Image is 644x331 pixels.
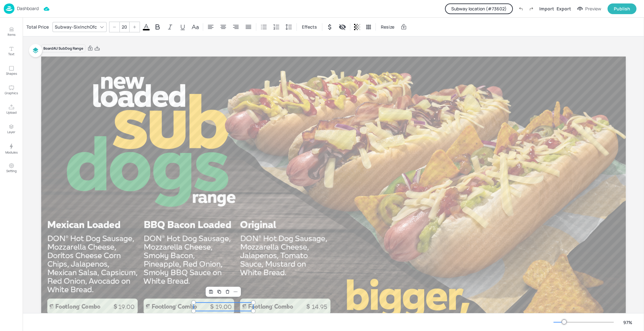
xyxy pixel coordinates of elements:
div: Delete [223,288,231,296]
div: Total Price [25,22,50,32]
div: Publish [614,5,630,12]
button: Preview [574,4,605,14]
label: Redo (Ctrl + Y) [526,3,537,14]
div: Board AU SubDog Range [41,44,86,53]
img: logo-86c26b7e.jpg [4,3,14,14]
div: Save Layout [207,288,215,296]
div: Subway-SixInchOfc [53,22,98,31]
span: Resize [380,24,396,30]
div: Preview [585,5,601,12]
div: Export [557,5,571,12]
button: Subway location (#73602) [445,3,513,14]
div: 97 % [620,319,635,326]
span: Effects [301,24,318,30]
button: Publish [608,3,636,14]
div: Import [539,5,554,12]
div: Duplicate [215,288,223,296]
label: Undo (Ctrl + Z) [515,3,526,14]
p: 19.00 [193,302,253,311]
div: Hide symbol [325,22,335,32]
div: Display condition [337,22,347,32]
p: Dashboard [17,6,39,11]
p: 19.00 [96,302,156,311]
p: 14.95 [289,302,349,311]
